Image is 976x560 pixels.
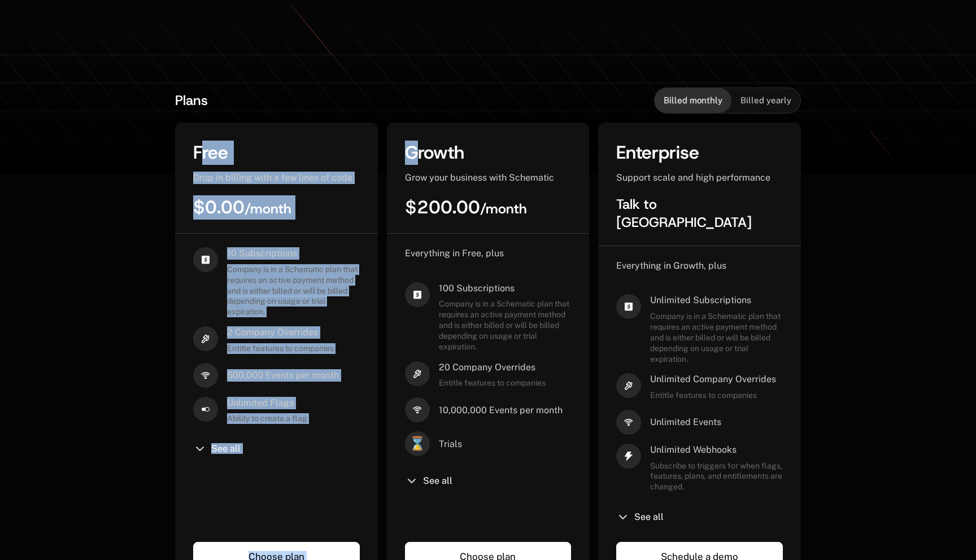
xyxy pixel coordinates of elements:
span: Entitle features to companies [439,378,546,388]
span: Free [193,141,228,164]
i: hammer [193,326,218,351]
i: chevron-down [193,442,207,456]
span: Enterprise [616,141,699,164]
span: See all [423,476,452,485]
i: signal [193,363,218,388]
span: Support scale and high performance [616,172,770,183]
span: 100 Subscriptions [439,282,572,295]
span: $200.00 [405,195,527,219]
span: Entitle features to companies [227,343,334,354]
span: $0.00 [193,195,291,219]
span: Billed yearly [740,95,791,106]
i: chevron-down [405,474,419,488]
i: cashapp [405,282,430,307]
span: Everything in Growth, plus [616,260,726,271]
span: Unlimited Subscriptions [650,294,783,307]
span: Subscribe to triggers for when flags, features, plans, and entitlements are changed. [650,461,783,493]
i: chevron-down [616,510,630,524]
span: 10 Subscriptions [227,247,360,260]
span: Plans [175,91,208,110]
span: Unlimited Company Overrides [650,373,776,386]
span: Company is in a Schematic plan that requires an active payment method and is either billed or wil... [650,311,783,364]
i: hammer [405,361,430,386]
i: thunder [616,444,641,469]
span: 2 Company Overrides [227,326,334,339]
span: Billed monthly [664,95,722,106]
span: Unlimited Events [650,416,721,428]
i: hammer [616,373,641,398]
i: signal [405,397,430,422]
span: Trials [439,438,462,450]
span: Talk to [GEOGRAPHIC_DATA] [616,195,752,231]
span: Unlimited Flags [227,397,307,409]
sub: / month [245,200,291,218]
span: Company is in a Schematic plan that requires an active payment method and is either billed or wil... [227,264,360,317]
span: Drop in billing with a few lines of code [193,172,352,183]
span: Everything in Free, plus [405,248,504,259]
span: Unlimited Webhooks [650,444,783,456]
span: See all [634,513,664,522]
span: Entitle features to companies [650,390,776,401]
i: cashapp [193,247,218,272]
span: Company is in a Schematic plan that requires an active payment method and is either billed or wil... [439,299,572,352]
span: 500,000 Events per month [227,369,339,382]
span: See all [211,444,241,453]
span: 20 Company Overrides [439,361,546,374]
sub: / month [480,200,527,218]
span: ⌛ [405,431,430,456]
span: Grow your business with Schematic [405,172,554,183]
span: Growth [405,141,464,164]
i: cashapp [616,294,641,319]
i: boolean-on [193,397,218,422]
span: Ability to create a flag [227,413,307,424]
span: 10,000,000 Events per month [439,404,563,417]
i: signal [616,410,641,435]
